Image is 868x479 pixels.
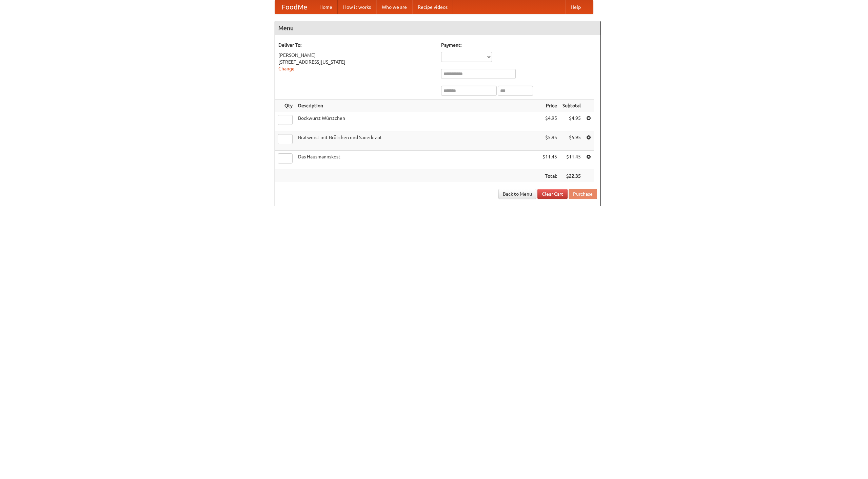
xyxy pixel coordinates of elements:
[540,112,560,131] td: $4.95
[540,100,560,112] th: Price
[278,59,434,65] div: [STREET_ADDRESS][US_STATE]
[560,100,584,112] th: Subtotal
[275,100,295,112] th: Qty
[560,131,584,151] td: $5.95
[560,170,584,182] th: $22.35
[295,112,540,131] td: Bockwurst Würstchen
[560,151,584,170] td: $11.45
[498,189,536,199] a: Back to Menu
[540,151,560,170] td: $11.45
[295,100,540,112] th: Description
[278,66,295,71] a: Change
[540,131,560,151] td: $5.95
[295,131,540,151] td: Bratwurst mit Brötchen und Sauerkraut
[338,0,376,14] a: How it works
[376,0,412,14] a: Who we are
[278,52,434,59] div: [PERSON_NAME]
[560,112,584,131] td: $4.95
[540,170,560,182] th: Total:
[412,0,453,14] a: Recipe videos
[275,21,600,35] h4: Menu
[537,189,568,199] a: Clear Cart
[278,42,434,48] h5: Deliver To:
[565,0,586,14] a: Help
[275,0,314,14] a: FoodMe
[441,42,597,48] h5: Payment:
[314,0,338,14] a: Home
[569,189,597,199] button: Purchase
[295,151,540,170] td: Das Hausmannskost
